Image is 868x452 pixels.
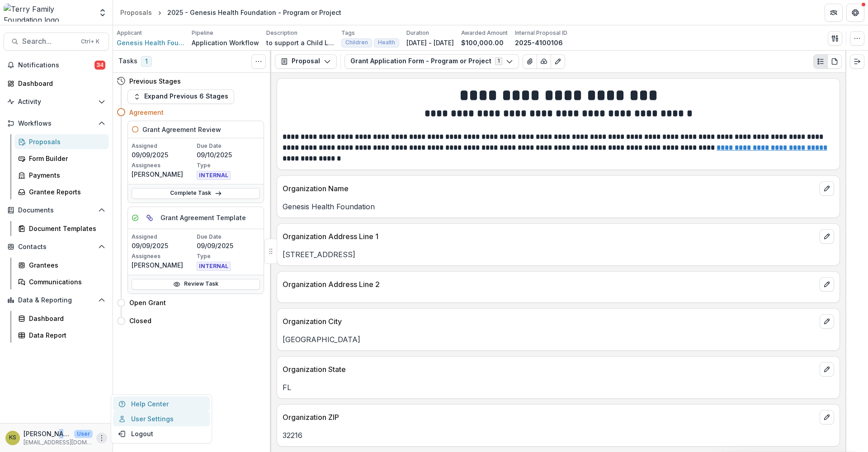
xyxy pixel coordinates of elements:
[29,170,102,180] div: Payments
[29,260,102,270] div: Grantees
[827,54,842,69] button: PDF view
[197,150,260,160] p: 09/10/2025
[18,61,94,69] span: Notifications
[74,430,93,438] p: User
[820,314,834,329] button: edit
[283,364,816,375] p: Organization State
[9,435,16,441] div: Kathleen Shaw
[160,213,246,222] h5: Grant Agreement Template
[79,37,101,47] div: Ctrl + K
[4,33,109,51] button: Search...
[142,125,221,134] h5: Grant Agreement Review
[820,410,834,424] button: edit
[283,430,834,441] p: 32216
[850,54,864,69] button: Expand right
[18,297,94,304] span: Data & Reporting
[820,181,834,196] button: edit
[132,241,195,250] p: 09/09/2025
[197,233,260,241] p: Due Date
[197,241,260,250] p: 09/09/2025
[515,38,563,47] p: 2025-4100106
[132,161,195,169] p: Assignees
[29,314,102,323] div: Dashboard
[14,221,109,236] a: Document Templates
[283,249,834,260] p: [STREET_ADDRESS]
[192,38,259,47] p: Application Workflow
[132,233,195,241] p: Assigned
[341,29,355,37] p: Tags
[29,154,102,163] div: Form Builder
[120,8,152,17] div: Proposals
[22,37,75,46] span: Search...
[117,6,345,19] nav: breadcrumb
[192,29,213,37] p: Pipeline
[14,311,109,326] a: Dashboard
[96,4,109,22] button: Open entity switcher
[117,29,142,37] p: Applicant
[29,187,102,197] div: Grantee Reports
[406,38,454,47] p: [DATE] - [DATE]
[132,188,260,199] a: Complete Task
[846,4,864,22] button: Get Help
[18,207,94,214] span: Documents
[132,252,195,260] p: Assignees
[29,137,102,146] div: Proposals
[406,29,429,37] p: Duration
[813,54,828,69] button: Plaintext view
[141,56,152,67] span: 1
[14,134,109,149] a: Proposals
[4,94,109,109] button: Open Activity
[14,274,109,289] a: Communications
[118,57,137,65] h3: Tasks
[132,150,195,160] p: 09/09/2025
[132,169,195,179] p: [PERSON_NAME]
[825,4,843,22] button: Partners
[344,54,519,69] button: Grant Application Form - Program or Project1
[127,89,234,104] button: Expand Previous 6 Stages
[4,240,109,254] button: Open Contacts
[283,412,816,423] p: Organization ZIP
[461,38,504,47] p: $100,000.00
[283,231,816,242] p: Organization Address Line 1
[129,76,181,86] h4: Previous Stages
[129,298,166,307] h4: Open Grant
[197,252,260,260] p: Type
[167,8,341,17] div: 2025 - Genesis Health Foundation - Program or Project
[4,293,109,307] button: Open Data & Reporting
[94,61,105,70] span: 34
[14,258,109,273] a: Grantees
[4,58,109,72] button: Notifications34
[29,330,102,340] div: Data Report
[345,39,368,46] span: Children
[515,29,567,37] p: Internal Proposal ID
[283,334,834,345] p: [GEOGRAPHIC_DATA]
[275,54,337,69] button: Proposal
[96,433,107,443] button: More
[18,120,94,127] span: Workflows
[14,168,109,183] a: Payments
[4,116,109,131] button: Open Workflows
[29,277,102,287] div: Communications
[129,108,164,117] h4: Agreement
[523,54,537,69] button: View Attached Files
[18,98,94,106] span: Activity
[283,316,816,327] p: Organization City
[18,243,94,251] span: Contacts
[266,29,297,37] p: Description
[14,151,109,166] a: Form Builder
[18,79,102,88] div: Dashboard
[29,224,102,233] div: Document Templates
[4,76,109,91] a: Dashboard
[132,142,195,150] p: Assigned
[283,201,834,212] p: Genesis Health Foundation
[24,429,71,438] p: [PERSON_NAME]
[197,262,231,271] span: INTERNAL
[461,29,508,37] p: Awarded Amount
[283,279,816,290] p: Organization Address Line 2
[820,229,834,244] button: edit
[283,382,834,393] p: FL
[117,38,184,47] a: Genesis Health Foundation
[129,316,151,325] h4: Closed
[117,6,156,19] a: Proposals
